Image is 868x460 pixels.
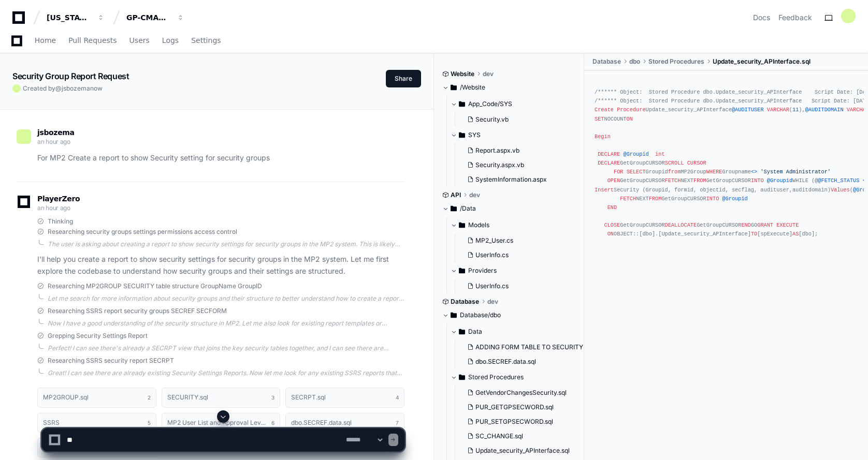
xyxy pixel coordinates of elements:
[162,37,179,43] span: Logs
[598,151,620,157] span: DECLARE
[607,177,620,184] span: OPEN
[291,394,326,400] h1: SECRPT.sql
[595,187,614,193] span: Insert
[23,84,103,93] span: Created by
[43,394,89,400] h1: MP2GROUP.sql
[595,107,614,113] span: Create
[776,222,799,228] span: EXECUTE
[607,231,614,237] span: ON
[451,323,585,340] button: Data
[48,294,404,303] div: Let me search for more information about security groups and their structure to better understand...
[191,29,221,53] a: Settings
[607,204,617,211] span: END
[757,222,773,228] span: GRANT
[48,228,237,236] span: Researching security groups settings permissions access control
[459,219,465,231] svg: Directory
[623,151,648,157] span: @Groupid
[463,248,570,262] button: UserInfo.cs
[463,279,570,293] button: UserInfo.cs
[285,388,404,407] button: SECRPT.sql4
[468,100,512,108] span: App_Code/SYS
[655,151,664,157] span: int
[475,343,614,351] span: ADDING FORM TABLE TO SECURITY TABLE.sql
[48,344,404,352] div: Perfect! I can see there's already a SECRPT view that joins the key security tables together, and...
[767,177,792,184] span: @Groupid
[48,319,404,328] div: Now I have a good understanding of the security structure in MP2. Let me also look for existing r...
[122,8,189,27] button: GP-CMAG-MP2
[595,79,858,239] div: Update_security_APInterface ( ), ( ) NOCOUNT GetGroupCURSOR Groupid MP2Group Groupname GetGroupCU...
[831,187,850,193] span: Values
[627,169,646,175] span: SELECT
[35,37,56,43] span: Home
[451,309,457,321] svg: Directory
[475,161,524,169] span: Security.aspx.vb
[475,146,519,155] span: Report.aspx.vb
[37,204,70,212] span: an hour ago
[451,81,457,94] svg: Directory
[68,29,117,53] a: Pull Requests
[463,172,570,187] button: SystemInformation.aspx
[48,217,73,226] span: Thinking
[451,217,576,233] button: Models
[35,29,56,53] a: Home
[48,307,227,315] span: Researching SSRS report security groups SECREF SECFORM
[55,84,62,92] span: @
[792,231,799,237] span: AS
[463,233,570,248] button: MP2_User.cs
[468,266,497,275] span: Providers
[451,127,576,143] button: SYS
[706,196,719,202] span: INTO
[693,177,706,184] span: FROM
[598,160,620,166] span: DECLARE
[483,70,494,78] span: dev
[475,115,509,124] span: Security.vb
[614,169,623,175] span: FOR
[48,282,262,290] span: Researching MP2GROUP SECURITY table structure GroupName GroupID
[469,191,480,199] span: dev
[604,222,620,228] span: CLOSE
[68,37,117,43] span: Pull Requests
[451,191,461,199] span: API
[751,177,764,184] span: INTO
[460,311,501,319] span: Database/dbo
[37,152,404,164] p: For MP2 Create a report to show Security setting for security groups
[37,138,70,145] span: an hour ago
[42,8,109,27] button: [US_STATE] Pacific
[451,96,576,112] button: App_Code/SYS
[162,388,281,407] button: SECURITY.sql3
[487,298,498,306] span: dev
[129,29,150,53] a: Users
[37,128,75,137] span: jsbozema
[595,116,604,122] span: SET
[668,169,681,175] span: from
[463,400,578,414] button: PUR_GETGPSECWORD.sql
[753,12,770,23] a: Docs
[463,354,587,369] button: dbo.SECREF.data.sql
[396,393,399,402] span: 4
[475,175,547,184] span: SystemInformation.aspx
[463,340,587,354] button: ADDING FORM TABLE TO SECURITY TABLE.sql
[451,298,479,306] span: Database
[463,385,578,400] button: GetVendorChangesSecurity.sql
[271,393,274,402] span: 3
[148,393,151,402] span: 2
[475,282,509,290] span: UserInfo.cs
[713,57,811,66] span: Update_security_APInterface.sql
[627,116,633,122] span: ON
[386,70,421,87] button: Share
[475,389,567,397] span: GetVendorChangesSecurity.sql
[12,71,129,81] app-text-character-animate: Security Group Report Request
[62,84,90,92] span: jsbozema
[451,202,457,215] svg: Directory
[760,169,831,175] span: 'System Administrator'
[90,84,103,92] span: now
[620,196,636,202] span: FETCH
[442,200,576,217] button: /Data
[459,98,465,110] svg: Directory
[732,107,764,113] span: @AUDITUSER
[665,222,697,228] span: DEALLOCATE
[468,373,524,381] span: Stored Procedures
[805,107,844,113] span: @AUDITDOMAIN
[451,369,585,385] button: Stored Procedures
[47,12,91,23] div: [US_STATE] Pacific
